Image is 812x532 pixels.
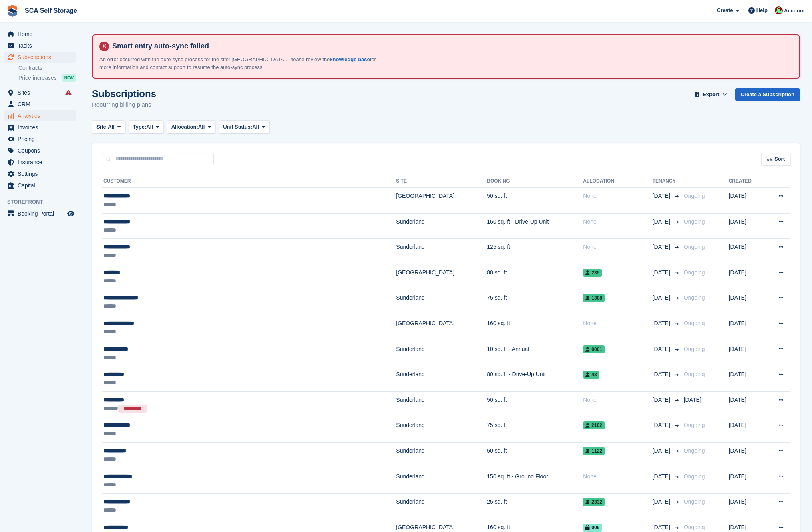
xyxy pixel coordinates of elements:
[6,5,18,17] img: stora-icon-8386f47178a22dfd0bd8f6a31ec36ba5ce8667c1dd55bd0f319d3a0aa187defe.svg
[18,110,66,121] span: Analytics
[487,494,583,519] td: 25 sq. ft
[396,391,487,417] td: Sunderland
[684,346,705,352] span: Ongoing
[729,315,764,341] td: [DATE]
[487,188,583,214] td: 50 sq. ft
[4,133,76,145] a: menu
[4,110,76,121] a: menu
[583,472,652,481] div: None
[4,168,76,179] a: menu
[167,120,216,133] button: Allocation: All
[653,192,672,200] span: [DATE]
[4,208,76,219] a: menu
[487,175,583,188] th: Booking
[487,213,583,239] td: 160 sq. ft - Drive-Up Unit
[684,371,705,377] span: Ongoing
[487,315,583,341] td: 160 sq. ft
[684,193,705,199] span: Ongoing
[729,213,764,239] td: [DATE]
[92,88,156,99] h1: Subscriptions
[684,294,705,301] span: Ongoing
[653,447,672,455] span: [DATE]
[4,52,76,63] a: menu
[653,268,672,277] span: [DATE]
[4,87,76,98] a: menu
[396,341,487,366] td: Sunderland
[223,123,252,131] span: Unit Status:
[729,443,764,468] td: [DATE]
[729,239,764,264] td: [DATE]
[18,122,66,133] span: Invoices
[693,88,729,101] button: Export
[396,494,487,519] td: Sunderland
[396,366,487,392] td: Sunderland
[92,100,156,109] p: Recurring billing plans
[22,4,80,17] a: SCA Self Storage
[653,421,672,429] span: [DATE]
[684,473,705,480] span: Ongoing
[784,7,805,15] span: Account
[583,192,652,200] div: None
[219,120,269,133] button: Unit Status: All
[653,498,672,506] span: [DATE]
[583,371,599,379] span: 48
[18,180,66,191] span: Capital
[729,290,764,315] td: [DATE]
[330,56,370,62] a: knowledge base
[129,120,164,133] button: Type: All
[653,396,672,404] span: [DATE]
[108,123,115,131] span: All
[684,447,705,454] span: Ongoing
[18,145,66,156] span: Coupons
[717,6,733,14] span: Create
[774,155,785,163] span: Sort
[133,123,147,131] span: Type:
[583,218,652,226] div: None
[653,472,672,481] span: [DATE]
[729,341,764,366] td: [DATE]
[18,208,66,219] span: Booking Portal
[653,345,672,353] span: [DATE]
[735,88,800,101] a: Create a Subscription
[396,175,487,188] th: Site
[396,213,487,239] td: Sunderland
[583,175,652,188] th: Allocation
[396,290,487,315] td: Sunderland
[487,468,583,494] td: 150 sq. ft - Ground Floor
[684,422,705,428] span: Ongoing
[7,198,80,206] span: Storefront
[487,341,583,366] td: 10 sq. ft - Annual
[18,64,76,72] a: Contracts
[18,157,66,168] span: Insurance
[146,123,153,131] span: All
[198,123,205,131] span: All
[487,290,583,315] td: 75 sq. ft
[18,74,57,82] span: Price increases
[487,443,583,468] td: 50 sq. ft
[487,264,583,290] td: 80 sq. ft
[653,523,672,532] span: [DATE]
[684,498,705,505] span: Ongoing
[4,122,76,133] a: menu
[18,73,76,82] a: Price increases NEW
[66,209,76,218] a: Preview store
[18,168,66,179] span: Settings
[775,6,783,14] img: Dale Chapman
[252,123,259,131] span: All
[583,396,652,404] div: None
[684,269,705,276] span: Ongoing
[171,123,198,131] span: Allocation:
[729,188,764,214] td: [DATE]
[583,447,605,455] span: 1122
[4,157,76,168] a: menu
[18,87,66,98] span: Sites
[684,244,705,250] span: Ongoing
[62,74,76,82] div: NEW
[653,175,681,188] th: Tenancy
[109,42,793,51] h4: Smart entry auto-sync failed
[653,319,672,328] span: [DATE]
[729,494,764,519] td: [DATE]
[729,175,764,188] th: Created
[583,345,605,353] span: 0001
[653,243,672,251] span: [DATE]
